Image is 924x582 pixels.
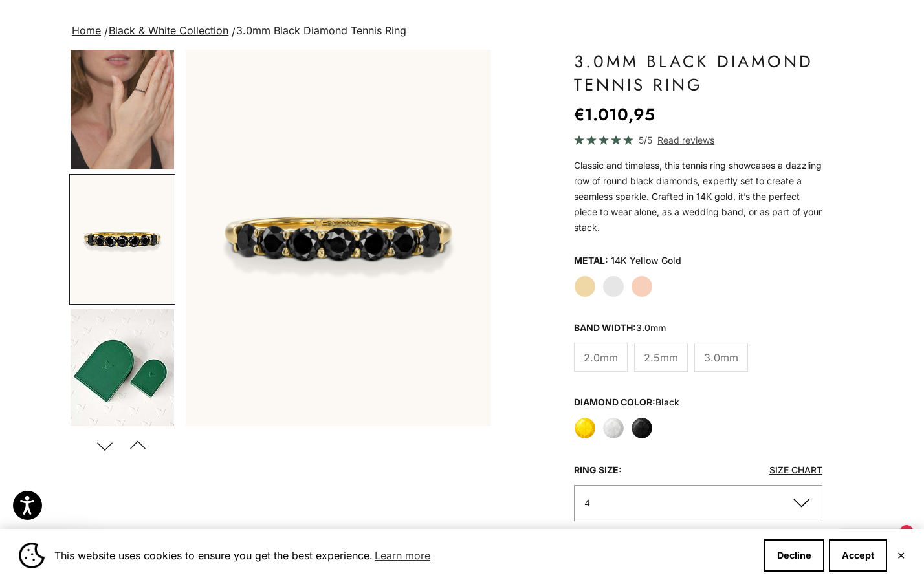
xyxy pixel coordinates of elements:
[644,349,678,366] span: 2.5mm
[71,175,174,303] img: #YellowGold
[373,546,432,565] a: Learn more
[769,464,822,475] a: Size Chart
[574,318,666,338] legend: Band Width:
[69,22,855,40] nav: breadcrumbs
[186,50,490,426] img: #YellowGold
[71,41,174,169] img: #YellowGold #WhiteGold #RoseGold
[574,158,822,235] p: Classic and timeless, this tennis ring showcases a dazzling row of round black diamonds, expertly...
[186,50,490,426] div: Item 7 of 11
[574,251,608,270] legend: Metal:
[109,24,228,37] a: Black & White Collection
[584,349,618,366] span: 2.0mm
[54,546,754,565] span: This website uses cookies to ensure you get the best experience.
[69,308,175,438] button: Go to item 8
[69,174,175,305] button: Go to item 7
[897,552,905,559] button: Close
[829,539,887,572] button: Accept
[574,460,622,480] legend: Ring size:
[574,485,822,521] button: 4
[574,50,822,96] h1: 3.0mm Black Diamond Tennis Ring
[657,133,714,147] span: Read reviews
[236,24,406,37] span: 3.0mm Black Diamond Tennis Ring
[574,393,679,412] legend: Diamond Color:
[584,497,590,508] span: 4
[72,24,101,37] a: Home
[19,543,45,568] img: Cookie banner
[704,349,738,366] span: 3.0mm
[574,102,655,127] sale-price: €1.010,95
[764,539,824,572] button: Decline
[655,396,679,407] variant-option-value: black
[69,40,175,171] button: Go to item 4
[611,251,681,270] variant-option-value: 14K Yellow Gold
[574,133,822,147] a: 5/5 Read reviews
[636,322,666,333] variant-option-value: 3.0mm
[71,309,174,437] img: #YellowGold #WhiteGold #RoseGold
[639,133,652,147] span: 5/5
